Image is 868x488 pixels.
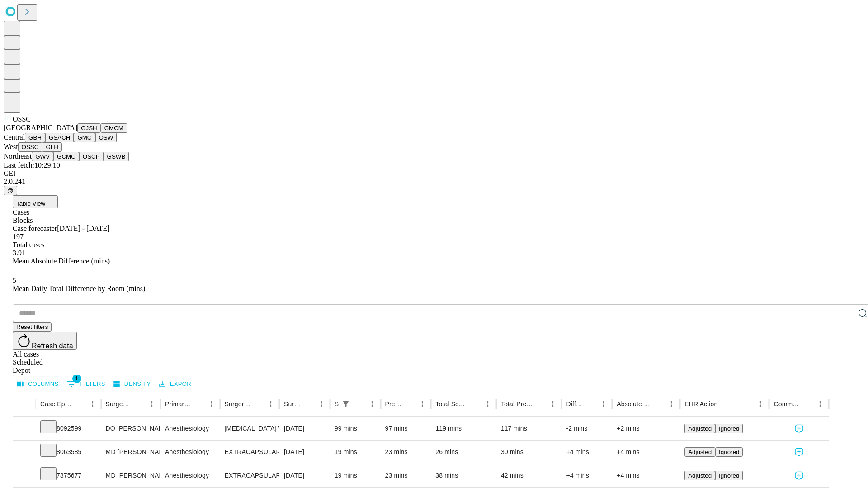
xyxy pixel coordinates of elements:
div: +4 mins [566,441,608,464]
button: Menu [597,398,610,410]
div: 2.0.241 [4,178,864,186]
button: Adjusted [684,471,715,480]
span: Mean Absolute Difference (mins) [13,257,110,265]
button: Menu [416,398,429,410]
span: West [4,143,18,150]
button: Sort [193,398,205,410]
div: Predicted In Room Duration [385,400,403,408]
button: Sort [252,398,264,410]
button: Menu [665,398,678,410]
span: Adjusted [688,472,712,479]
div: MD [PERSON_NAME] [PERSON_NAME] Md [106,441,156,464]
span: [DATE] - [DATE] [57,225,109,232]
div: 8063585 [40,441,97,464]
div: Surgery Date [284,400,302,408]
button: Export [157,377,197,391]
div: 38 mins [435,464,492,487]
span: Refresh data [32,342,73,350]
button: Ignored [715,471,743,480]
button: Menu [754,398,767,410]
div: 19 mins [335,464,376,487]
button: Menu [814,398,826,410]
button: GSACH [45,133,74,142]
div: Difference [566,400,584,408]
div: 42 mins [501,464,557,487]
button: Adjusted [684,424,715,433]
span: Central [4,133,25,141]
div: Anesthesiology [165,464,215,487]
button: Sort [133,398,146,410]
button: Select columns [15,377,61,391]
span: Reset filters [16,324,48,330]
div: +4 mins [617,464,675,487]
div: 23 mins [385,464,427,487]
button: Sort [801,398,814,410]
button: Table View [13,195,58,208]
button: Menu [481,398,494,410]
button: Menu [547,398,559,410]
button: GBH [25,133,45,142]
div: [DATE] [284,464,325,487]
div: 99 mins [335,417,376,440]
button: @ [4,186,17,195]
div: 19 mins [335,441,376,464]
span: [GEOGRAPHIC_DATA] [4,124,77,131]
button: Menu [366,398,378,410]
button: OSCP [79,152,104,161]
span: 3.91 [13,249,25,257]
span: @ [7,187,14,194]
button: Expand [18,468,31,484]
button: Sort [302,398,315,410]
div: Anesthesiology [165,441,215,464]
span: 5 [13,277,16,284]
div: [DATE] [284,417,325,440]
div: MD [PERSON_NAME] [PERSON_NAME] Md [106,464,156,487]
span: Adjusted [688,425,712,432]
div: 119 mins [435,417,492,440]
button: Refresh data [13,332,77,350]
div: 117 mins [501,417,557,440]
div: Total Scheduled Duration [435,400,468,408]
span: Ignored [719,449,739,455]
div: Primary Service [165,400,191,408]
span: Ignored [719,425,739,432]
span: Last fetch: 10:29:10 [4,161,60,169]
button: OSSC [18,142,42,152]
div: +2 mins [617,417,675,440]
div: EHR Action [684,400,717,408]
button: GSWB [104,152,129,161]
button: OSW [95,133,117,142]
button: Expand [18,421,31,437]
button: Ignored [715,424,743,433]
button: Show filters [340,398,352,410]
button: Menu [315,398,328,410]
div: Absolute Difference [617,400,651,408]
button: GWV [32,152,53,161]
div: [DATE] [284,441,325,464]
button: Menu [86,398,99,410]
span: Total cases [13,241,44,249]
button: Adjusted [684,447,715,457]
div: DO [PERSON_NAME] [PERSON_NAME] Do [106,417,156,440]
div: Surgery Name [225,400,251,408]
div: 1 active filter [340,398,352,410]
span: 197 [13,233,24,240]
div: 23 mins [385,441,427,464]
button: Sort [353,398,366,410]
button: Menu [146,398,158,410]
div: Anesthesiology [165,417,215,440]
button: Sort [585,398,597,410]
button: GMC [74,133,95,142]
button: GLH [42,142,61,152]
button: Menu [264,398,277,410]
span: Ignored [719,472,739,479]
button: GJSH [77,123,101,133]
div: [MEDICAL_DATA] WITH [MEDICAL_DATA] REPAIR [225,417,275,440]
button: Reset filters [13,322,52,332]
button: Show filters [65,377,108,391]
button: Density [111,377,153,391]
span: Case forecaster [13,225,57,232]
div: 30 mins [501,441,557,464]
div: +4 mins [617,441,675,464]
div: 7875677 [40,464,97,487]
